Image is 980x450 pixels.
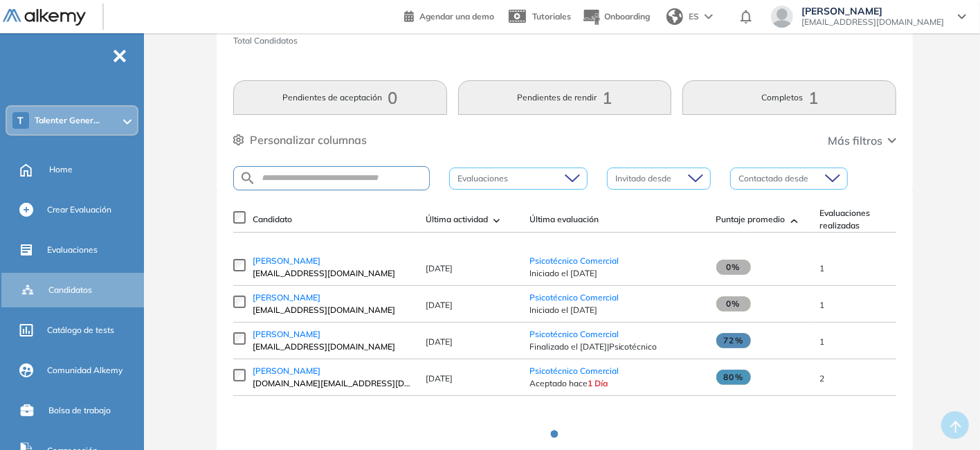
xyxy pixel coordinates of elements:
img: [missing "en.ARROW_ALT" translation] [791,219,798,223]
span: [PERSON_NAME] [801,6,944,17]
span: [DOMAIN_NAME][EMAIL_ADDRESS][DOMAIN_NAME] [253,377,412,390]
span: Talenter Gener... [35,115,100,126]
span: Home [49,163,73,176]
button: Completos1 [682,80,896,115]
a: [PERSON_NAME] [253,255,412,267]
span: Bolsa de trabajo [48,404,111,417]
span: Tutoriales [532,11,571,21]
span: [DATE] [426,300,453,310]
span: T [18,115,24,126]
span: 1 [820,300,825,310]
button: Pendientes de aceptación0 [233,80,447,115]
span: 80% [716,370,751,385]
a: [PERSON_NAME] [253,291,412,304]
span: Crear Evaluación [47,204,111,216]
img: Logo [3,9,86,26]
span: Evaluaciones realizadas [820,207,898,232]
span: 0% [716,260,751,275]
span: Iniciado el [DATE] [529,304,702,316]
span: Comunidad Alkemy [47,364,122,377]
button: Personalizar columnas [233,132,367,148]
button: Onboarding [582,2,650,32]
span: Catálogo de tests [47,324,114,336]
span: [DATE] [426,373,453,384]
span: Finalizado el [DATE] | Psicotécnico [529,341,702,353]
span: [EMAIL_ADDRESS][DOMAIN_NAME] [253,341,412,353]
a: Agendar una demo [404,7,494,24]
span: [EMAIL_ADDRESS][DOMAIN_NAME] [253,267,412,280]
span: Onboarding [604,11,650,21]
span: Evaluaciones [47,244,98,256]
span: 0% [716,296,751,312]
span: Última evaluación [529,213,599,226]
span: [PERSON_NAME] [253,329,320,339]
span: ES [689,10,699,23]
span: Candidatos [48,284,92,296]
span: Candidato [253,213,292,226]
span: [PERSON_NAME] [253,366,320,376]
img: world [666,8,683,25]
span: Aceptado hace [529,377,702,390]
span: Personalizar columnas [250,132,367,148]
a: Psicotécnico Comercial [529,255,619,266]
span: Total Candidatos [233,35,298,47]
span: Puntaje promedio [716,213,786,226]
span: Última actividad [426,213,488,226]
span: 1 [820,263,825,273]
span: 72% [716,333,751,348]
a: Psicotécnico Comercial [529,329,619,339]
img: [missing "en.ARROW_ALT" translation] [493,219,500,223]
span: [PERSON_NAME] [253,292,320,303]
button: Más filtros [828,132,896,149]
a: [PERSON_NAME] [253,365,412,377]
span: [PERSON_NAME] [253,255,320,266]
img: SEARCH_ALT [239,170,256,187]
span: [EMAIL_ADDRESS][DOMAIN_NAME] [253,304,412,316]
button: Pendientes de rendir1 [458,80,672,115]
a: [PERSON_NAME] [253,328,412,341]
span: Agendar una demo [419,11,494,21]
span: Más filtros [828,132,882,149]
span: 2 [820,373,825,384]
img: arrow [705,14,713,19]
span: [DATE] [426,263,453,273]
span: 1 [820,336,825,347]
span: 1 Día [588,378,608,388]
span: Iniciado el [DATE] [529,267,702,280]
a: Psicotécnico Comercial [529,292,619,303]
a: Psicotécnico Comercial [529,366,619,376]
span: [DATE] [426,336,453,347]
span: [EMAIL_ADDRESS][DOMAIN_NAME] [801,17,944,28]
